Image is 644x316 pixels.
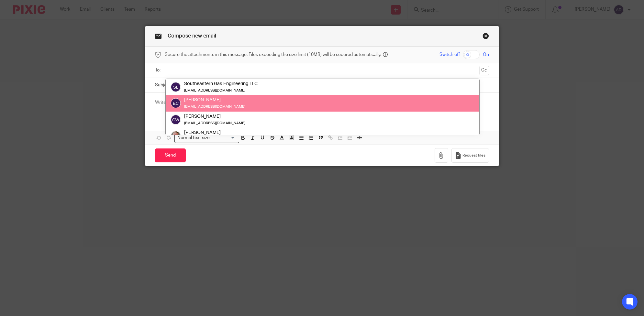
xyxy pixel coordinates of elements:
small: [EMAIL_ADDRESS][DOMAIN_NAME] [184,105,245,109]
input: Send [155,148,186,162]
div: [PERSON_NAME] [184,97,245,104]
a: Close this dialog window [483,33,489,41]
div: [PERSON_NAME] [184,113,245,120]
button: Cc [479,66,489,75]
img: svg%3E [171,114,181,125]
div: Search for option [174,133,239,143]
span: Compose new email [168,33,216,38]
img: svg%3E [171,98,181,109]
img: cd2011-crop.jpg [171,131,181,141]
span: Switch off [439,51,460,58]
small: [EMAIL_ADDRESS][DOMAIN_NAME] [184,89,245,92]
label: To: [155,67,162,73]
span: Secure the attachments in this message. Files exceeding the size limit (10MB) will be secured aut... [165,51,381,58]
span: Request files [462,153,485,158]
input: Search for option [212,135,235,141]
span: On [483,51,489,58]
span: Normal text size [176,135,211,141]
small: [EMAIL_ADDRESS][DOMAIN_NAME] [184,121,245,125]
div: [PERSON_NAME] [184,129,245,136]
label: Subject: [155,82,172,88]
div: Southeastern Gas Engineering LLC [184,81,258,87]
button: Request files [451,148,489,163]
img: svg%3E [171,82,181,92]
